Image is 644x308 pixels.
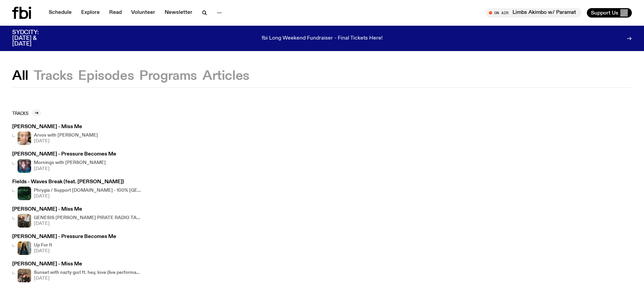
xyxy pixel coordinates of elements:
[34,276,142,281] span: [DATE]
[34,167,106,171] span: [DATE]
[12,234,116,239] h3: [PERSON_NAME] - Pressure Becomes Me
[12,207,142,228] a: [PERSON_NAME] - Miss MeGENESIS [PERSON_NAME] PIRATE RADIO TAKEOVER[DATE]
[34,270,142,275] h4: Sunset with nazty gurl ft. hey, love (live performance)
[587,8,632,18] button: Support Us
[202,70,249,82] button: Articles
[34,139,98,143] span: [DATE]
[12,234,116,255] a: [PERSON_NAME] - Pressure Becomes MeIfy - a Brown Skin girl with black braided twists, looking up ...
[12,152,116,172] a: [PERSON_NAME] - Pressure Becomes MeMornings with [PERSON_NAME][DATE]
[12,262,142,282] a: [PERSON_NAME] - Miss MeSunset with nazty gurl ft. hey, love (live performance)[DATE]
[12,207,142,212] h3: [PERSON_NAME] - Miss Me
[12,70,28,82] button: All
[77,8,104,18] a: Explore
[78,70,134,82] button: Episodes
[12,124,98,129] h3: [PERSON_NAME] - Miss Me
[139,70,197,82] button: Programs
[105,8,126,18] a: Read
[34,249,52,253] span: [DATE]
[485,8,581,18] button: On AirLimbs Akimbo w/ Paramat
[34,216,142,220] h4: GENESIS [PERSON_NAME] PIRATE RADIO TAKEOVER
[34,221,142,226] span: [DATE]
[45,8,76,18] a: Schedule
[34,161,106,165] h4: Mornings with [PERSON_NAME]
[12,30,55,47] h3: SYDCITY: [DATE] & [DATE]
[12,110,41,116] a: Tracks
[12,180,142,200] a: Fields - Waves Break (feat. [PERSON_NAME])Phrygia / Support [DOMAIN_NAME] - 100% [GEOGRAPHIC_DATA...
[161,8,196,18] a: Newsletter
[34,70,73,82] button: Tracks
[34,194,142,198] span: [DATE]
[12,124,98,145] a: [PERSON_NAME] - Miss MeArvos with [PERSON_NAME][DATE]
[591,10,618,16] span: Support Us
[34,243,52,247] h4: Up For It
[12,180,142,185] h3: Fields - Waves Break (feat. [PERSON_NAME])
[12,152,116,157] h3: [PERSON_NAME] - Pressure Becomes Me
[262,35,383,42] p: fbi Long Weekend Fundraiser - Final Tickets Here!
[12,262,142,267] h3: [PERSON_NAME] - Miss Me
[12,111,28,116] h2: Tracks
[34,133,98,138] h4: Arvos with [PERSON_NAME]
[127,8,159,18] a: Volunteer
[34,188,142,193] h4: Phrygia / Support [DOMAIN_NAME] - 100% [GEOGRAPHIC_DATA] fusion
[18,241,31,255] img: Ify - a Brown Skin girl with black braided twists, looking up to the side with her tongue stickin...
